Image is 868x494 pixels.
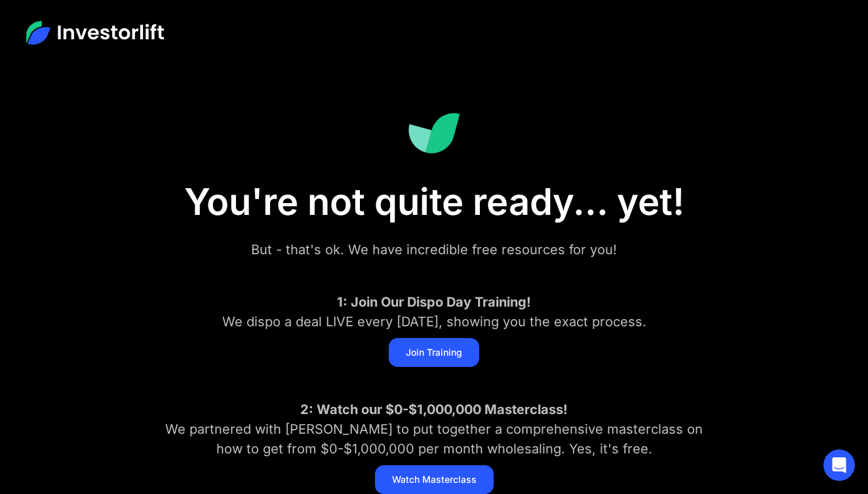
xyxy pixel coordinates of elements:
[389,338,479,367] a: Join Training
[300,402,568,417] strong: 2: Watch our $0-$1,000,000 Masterclass!
[106,180,762,224] h1: You're not quite ready... yet!
[375,465,494,494] a: Watch Masterclass
[152,400,716,459] div: We partnered with [PERSON_NAME] to put together a comprehensive masterclass on how to get from $0...
[408,113,460,154] img: Investorlift Dashboard
[152,240,716,259] div: But - that's ok. We have incredible free resources for you!
[152,292,716,332] div: We dispo a deal LIVE every [DATE], showing you the exact process.
[337,294,531,310] strong: 1: Join Our Dispo Day Training!
[823,449,855,481] div: Open Intercom Messenger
